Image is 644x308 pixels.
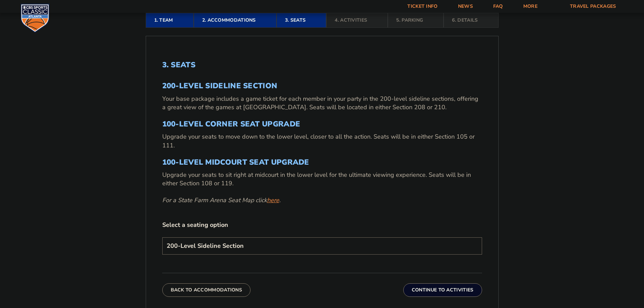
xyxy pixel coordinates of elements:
[162,196,281,204] em: For a State Farm Arena Seat Map click .
[194,13,277,28] a: 2. Accommodations
[146,13,194,28] a: 1. Team
[162,61,482,69] h2: 3. Seats
[162,95,482,112] p: Your base package includes a game ticket for each member in your party in the 200-level sideline ...
[403,283,482,297] button: Continue To Activities
[162,283,251,297] button: Back To Accommodations
[162,81,482,90] h3: 200-Level Sideline Section
[162,158,482,167] h3: 100-Level Midcourt Seat Upgrade
[162,171,482,188] p: Upgrade your seats to sit right at midcourt in the lower level for the ultimate viewing experienc...
[20,3,50,33] img: CBS Sports Classic
[162,133,482,149] p: Upgrade your seats to move down to the lower level, closer to all the action. Seats will be in ei...
[162,221,482,229] label: Select a seating option
[267,196,279,205] a: here
[162,120,482,128] h3: 100-Level Corner Seat Upgrade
